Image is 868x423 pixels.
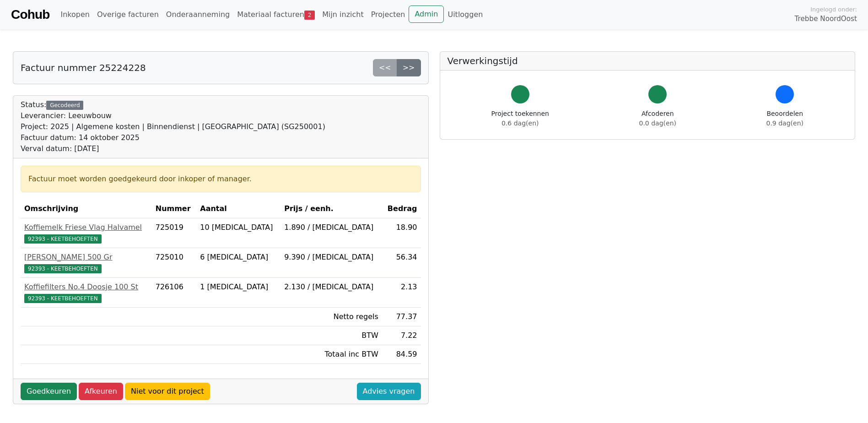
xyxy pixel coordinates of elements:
span: 92393 - KEETBEHOEFTEN [24,294,102,303]
h5: Verwerkingstijd [447,55,848,66]
span: 2 [304,11,315,20]
a: [PERSON_NAME] 500 Gr92393 - KEETBEHOEFTEN [24,252,148,274]
td: BTW [280,326,382,345]
div: Project toekennen [491,109,549,128]
a: Mijn inzicht [318,5,367,24]
div: Factuur moet worden goedgekeurd door inkoper of manager. [28,174,413,184]
th: Bedrag [382,200,421,218]
td: 56.34 [382,248,421,278]
div: 6 [MEDICAL_DATA] [200,252,277,263]
td: 2.13 [382,278,421,308]
th: Aantal [196,200,280,218]
td: 7.22 [382,326,421,345]
th: Omschrijving [21,200,152,218]
div: Leverancier: Leeuwbouw [21,110,325,121]
span: Ingelogd onder: [810,5,857,14]
div: 1 [MEDICAL_DATA] [200,282,277,293]
th: Nummer [152,200,197,218]
span: 0.0 dag(en) [639,119,676,127]
a: Koffiemelk Friese Vlag Halvamel92393 - KEETBEHOEFTEN [24,222,148,244]
div: 2.130 / [MEDICAL_DATA] [284,282,378,293]
td: 84.59 [382,345,421,364]
a: >> [397,59,421,76]
td: 77.37 [382,308,421,326]
a: Overige facturen [93,5,162,24]
span: Trebbe NoordOost [795,14,857,24]
td: 725019 [152,218,197,248]
div: [PERSON_NAME] 500 Gr [24,252,148,263]
div: Koffiefilters No.4 Doosje 100 St [24,282,148,293]
td: 726106 [152,278,197,308]
div: 1.890 / [MEDICAL_DATA] [284,222,378,233]
td: Netto regels [280,308,382,326]
span: 0.9 dag(en) [766,119,803,127]
a: Advies vragen [357,383,421,400]
span: 92393 - KEETBEHOEFTEN [24,234,102,244]
a: Koffiefilters No.4 Doosje 100 St92393 - KEETBEHOEFTEN [24,282,148,304]
a: Admin [409,5,444,23]
div: 9.390 / [MEDICAL_DATA] [284,252,378,263]
div: Koffiemelk Friese Vlag Halvamel [24,222,148,233]
h5: Factuur nummer 25224228 [21,62,146,73]
div: Status: [21,99,325,154]
a: Afkeuren [79,383,123,400]
span: 92393 - KEETBEHOEFTEN [24,264,102,273]
a: Inkopen [57,5,93,24]
div: Gecodeerd [46,101,83,110]
td: 725010 [152,248,197,278]
a: Materiaal facturen2 [233,5,318,24]
a: Goedkeuren [21,383,77,400]
a: Onderaanneming [162,5,233,24]
a: Cohub [11,4,49,26]
div: Project: 2025 | Algemene kosten | Binnendienst | [GEOGRAPHIC_DATA] (SG250001) [21,121,325,132]
div: 10 [MEDICAL_DATA] [200,222,277,233]
span: 0.6 dag(en) [501,119,539,127]
div: Factuur datum: 14 oktober 2025 [21,132,325,143]
a: Uitloggen [444,5,486,24]
div: Beoordelen [766,109,803,128]
td: Totaal inc BTW [280,345,382,364]
a: Niet voor dit project [125,383,210,400]
td: 18.90 [382,218,421,248]
th: Prijs / eenh. [280,200,382,218]
div: Verval datum: [DATE] [21,143,325,154]
div: Afcoderen [639,109,676,128]
a: Projecten [367,5,409,24]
